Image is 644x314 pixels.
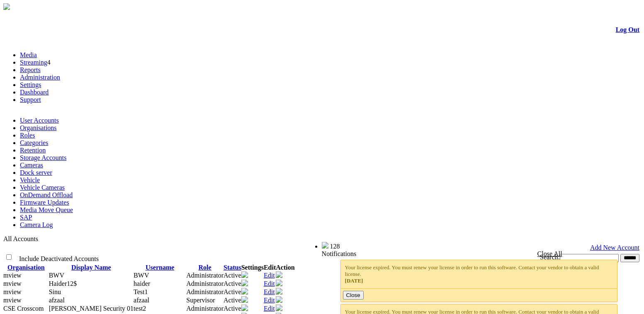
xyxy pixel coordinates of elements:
td: Supervisor [186,296,224,304]
td: Active [224,304,241,313]
a: Support [20,96,41,103]
a: Close All [537,250,562,257]
a: Vehicle [20,176,40,184]
a: Vehicle Cameras [20,184,65,191]
a: Categories [20,139,48,146]
span: [DATE] [345,278,363,284]
td: Active [224,296,241,304]
td: Administrator [186,304,224,313]
td: Active [224,280,241,288]
span: haider [134,280,150,287]
a: Camera Log [20,221,53,228]
td: Administrator [186,288,224,296]
a: Firmware Updates [20,199,69,206]
span: Contact Method: SMS and Email [49,305,134,312]
td: Active [224,288,241,296]
span: Welcome, BWV (Administrator) [234,242,305,249]
a: Status [224,264,241,271]
a: Media Move Queue [20,206,73,213]
span: Contact Method: SMS and Email [49,280,77,287]
div: Notifications [322,250,623,258]
a: Roles [20,132,35,139]
span: mview [3,272,22,279]
a: Dock server [20,169,52,176]
a: Organisation [7,264,45,271]
span: 128 [330,243,340,250]
span: mview [3,297,22,304]
img: arrow-3.png [3,3,10,10]
span: Contact Method: None [49,272,64,279]
a: Streaming [20,59,47,66]
span: 4 [47,59,51,66]
a: Role [199,264,211,271]
a: Username [146,264,174,271]
a: Media [20,51,37,58]
a: SAP [20,214,32,221]
a: Dashboard [20,89,49,96]
button: Close [343,291,364,300]
a: OnDemand Offload [20,191,73,198]
span: mview [3,280,22,287]
td: Administrator [186,271,224,280]
span: Contact Method: SMS and Email [49,288,61,295]
a: Retention [20,147,46,154]
a: Settings [20,81,41,88]
td: Active [224,271,241,280]
span: CSE Crosscom [3,305,44,312]
a: Reports [20,66,41,73]
a: Display Name [71,264,111,271]
td: Administrator [186,280,224,288]
a: Storage Accounts [20,154,66,161]
a: Cameras [20,162,43,169]
span: test2 [134,305,146,312]
span: mview [3,288,22,295]
img: bell25.png [322,242,328,249]
a: User Accounts [20,117,59,124]
span: Include Deactivated Accounts [19,255,99,262]
span: All Accounts [3,235,38,242]
a: Organisations [20,124,57,131]
span: BWV [134,272,149,279]
a: Log Out [616,26,639,33]
a: Administration [20,74,60,81]
span: afzaal [134,297,149,304]
div: Your license expired. You must renew your license in order to run this software. Contact your ven... [345,264,613,284]
span: Contact Method: SMS and Email [49,297,65,304]
span: Test1 [134,288,148,295]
